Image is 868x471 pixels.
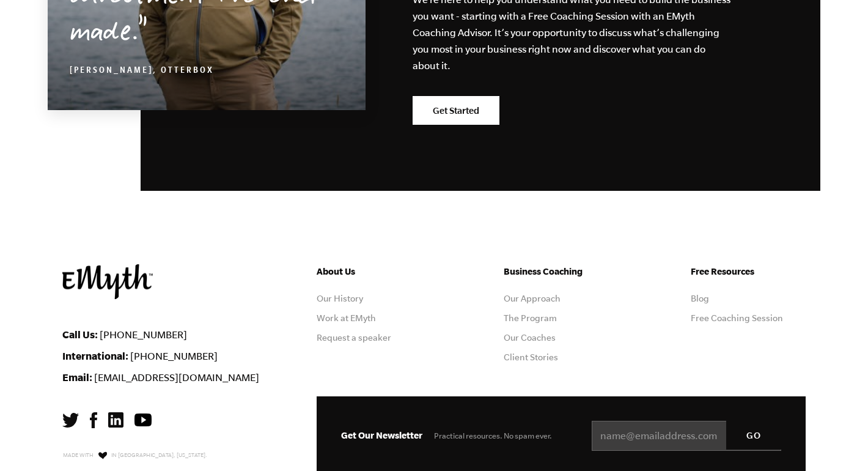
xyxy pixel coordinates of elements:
[317,264,432,279] h5: About Us
[504,352,558,362] a: Client Stories
[130,350,218,362] a: [PHONE_NUMBER]
[90,412,97,428] img: Facebook
[94,372,259,383] a: [EMAIL_ADDRESS][DOMAIN_NAME]
[592,421,781,451] input: name@emailaddress.com
[317,313,376,323] a: Work at EMyth
[413,96,499,125] a: Get Started
[807,412,868,471] iframe: Chat Widget
[98,451,107,459] img: Love
[341,430,422,440] span: Get Our Newsletter
[62,264,153,299] img: EMyth
[504,333,556,343] a: Our Coaches
[691,264,806,279] h5: Free Resources
[100,329,187,340] a: [PHONE_NUMBER]
[317,333,391,343] a: Request a speaker
[691,294,709,303] a: Blog
[62,413,79,428] img: Twitter
[70,67,214,76] cite: [PERSON_NAME], OtterBox
[317,294,363,303] a: Our History
[434,431,552,440] span: Practical resources. No spam ever.
[108,412,123,428] img: LinkedIn
[134,414,152,426] img: YouTube
[62,350,128,362] strong: International:
[504,294,561,303] a: Our Approach
[726,421,781,450] input: GO
[504,264,619,279] h5: Business Coaching
[504,313,557,323] a: The Program
[62,371,92,383] strong: Email:
[691,313,783,323] a: Free Coaching Session
[62,328,98,340] strong: Call Us:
